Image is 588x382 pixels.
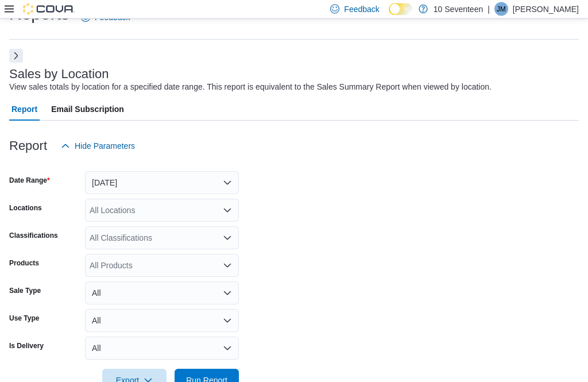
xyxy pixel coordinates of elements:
span: Feedback [344,3,379,15]
input: Dark Mode [389,3,413,16]
span: Hide Parameters [75,141,135,152]
label: Classifications [9,231,58,241]
button: [DATE] [85,172,239,195]
label: Sale Type [9,287,41,296]
label: Products [9,259,39,268]
span: Report [11,98,37,121]
button: Hide Parameters [56,135,140,158]
button: Next [9,49,23,63]
span: JM [497,2,506,16]
label: Is Delivery [9,342,44,351]
p: [PERSON_NAME] [513,2,579,16]
button: All [85,310,239,333]
button: All [85,337,239,360]
label: Locations [9,204,42,213]
button: Open list of options [223,206,232,215]
h3: Sales by Location [9,68,109,82]
div: Jeremy Mead [494,2,508,16]
button: Open list of options [223,234,232,243]
h3: Report [9,140,47,153]
button: Open list of options [223,261,232,271]
span: Dark Mode [389,16,389,16]
p: | [488,2,490,16]
label: Date Range [9,176,50,186]
p: 10 Seventeen [434,2,483,16]
img: Cova [23,3,75,15]
span: Email Subscription [51,98,124,121]
button: All [85,282,239,305]
div: View sales totals by location for a specified date range. This report is equivalent to the Sales ... [9,82,492,94]
label: Use Type [9,314,39,323]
